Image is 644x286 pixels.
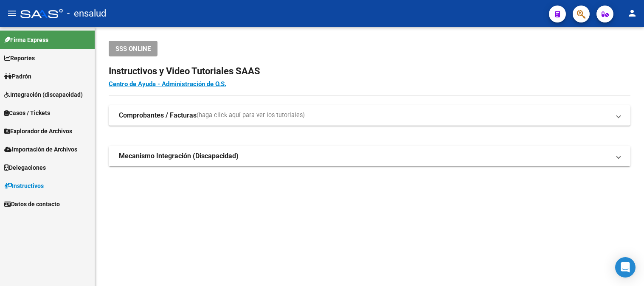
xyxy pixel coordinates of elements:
[109,80,226,88] a: Centro de Ayuda - Administración de O.S.
[4,163,46,172] span: Delegaciones
[115,45,151,53] span: SSS ONLINE
[109,41,157,56] button: SSS ONLINE
[119,151,239,161] strong: Mecanismo Integración (Discapacidad)
[4,199,60,209] span: Datos de contacto
[109,146,630,166] mat-expansion-panel-header: Mecanismo Integración (Discapacidad)
[4,145,77,154] span: Importación de Archivos
[4,72,31,81] span: Padrón
[4,126,72,136] span: Explorador de Archivos
[109,105,630,126] mat-expansion-panel-header: Comprobantes / Facturas(haga click aquí para ver los tutoriales)
[615,257,636,278] div: Open Intercom Messenger
[4,53,35,63] span: Reportes
[627,8,637,18] mat-icon: person
[197,111,305,120] span: (haga click aquí para ver los tutoriales)
[4,181,44,191] span: Instructivos
[4,108,50,118] span: Casos / Tickets
[109,63,630,79] h2: Instructivos y Video Tutoriales SAAS
[4,35,48,45] span: Firma Express
[119,111,197,120] strong: Comprobantes / Facturas
[4,90,83,99] span: Integración (discapacidad)
[7,8,17,18] mat-icon: menu
[67,4,106,23] span: - ensalud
